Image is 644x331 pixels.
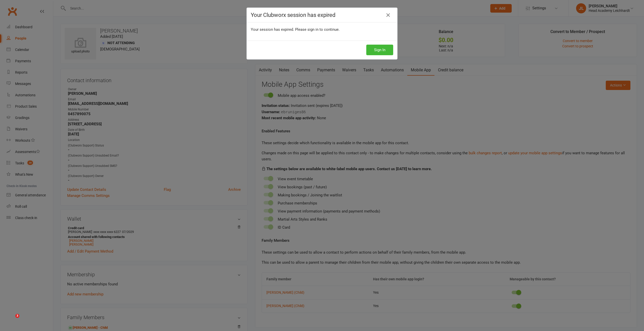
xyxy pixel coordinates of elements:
span: 3 [15,314,19,318]
button: Sign In [366,45,393,55]
h4: Your Clubworx session has expired [251,12,393,18]
a: Close [384,11,392,19]
span: Your session has expired. Please sign in to continue. [251,27,340,32]
iframe: Intercom live chat [5,314,17,326]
